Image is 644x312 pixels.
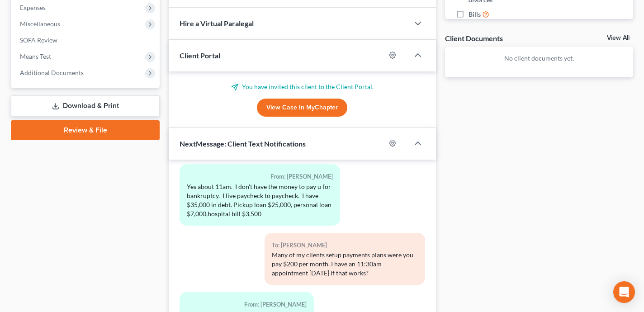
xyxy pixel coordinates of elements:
[257,99,347,117] a: View Case in MyChapter
[272,251,418,278] div: Many of my clients setup payments plans were you pay $200 per month. I have an 11:30am appointmen...
[452,54,626,63] p: No client documents yet.
[187,299,307,310] div: From: [PERSON_NAME]
[20,4,46,11] span: Expenses
[445,33,503,43] div: Client Documents
[180,82,425,91] p: You have invited this client to the Client Portal.
[11,120,160,140] a: Review & File
[13,32,160,48] a: SOFA Review
[469,10,481,19] span: Bills
[11,95,160,117] a: Download & Print
[180,19,254,28] span: Hire a Virtual Paralegal
[20,36,57,44] span: SOFA Review
[20,20,60,28] span: Miscellaneous
[607,35,630,41] a: View All
[613,281,635,303] div: Open Intercom Messenger
[20,69,84,76] span: Additional Documents
[187,182,333,218] div: Yes about 11am. I don't have the money to pay u for bankruptcy. I live paycheck to paycheck. I ha...
[20,52,51,60] span: Means Test
[180,51,220,60] span: Client Portal
[180,139,306,148] span: NextMessage: Client Text Notifications
[187,171,333,182] div: From: [PERSON_NAME]
[272,240,418,251] div: To: [PERSON_NAME]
